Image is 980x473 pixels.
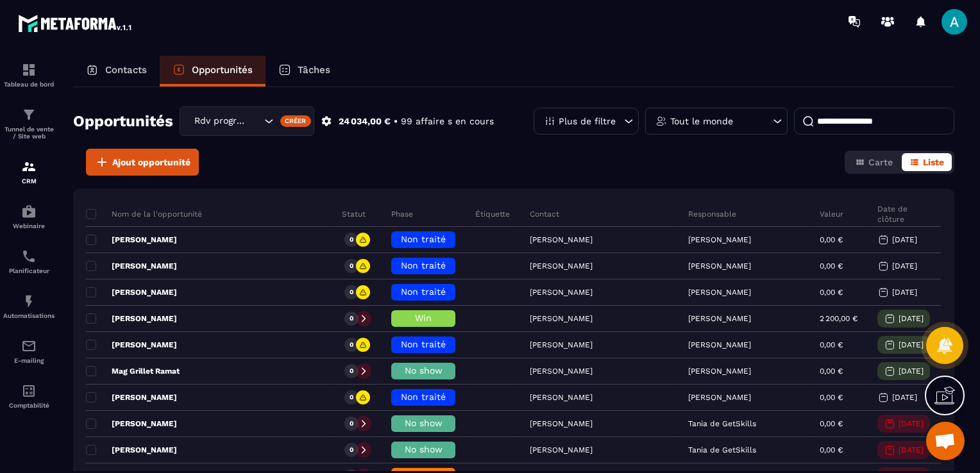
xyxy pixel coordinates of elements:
img: automations [21,204,37,219]
span: Non traité [401,260,446,270]
p: Responsable [688,209,736,219]
p: CRM [3,178,55,185]
p: 0,00 € [820,261,843,270]
p: [DATE] [899,367,924,376]
p: [DATE] [899,419,924,428]
span: No show [405,444,443,454]
span: Liste [923,157,944,167]
p: 0 [350,235,353,244]
img: accountant [21,383,37,399]
p: [PERSON_NAME] [86,313,177,324]
p: Phase [391,209,413,219]
a: formationformationTableau de bord [3,53,55,97]
p: 0 [350,340,353,349]
span: No show [405,365,443,376]
p: Tâches [298,64,330,76]
p: Comptabilité [3,402,55,409]
p: 0,00 € [820,367,843,376]
span: Ajout opportunité [112,156,190,169]
a: accountantaccountantComptabilité [3,374,55,419]
p: 0 [350,367,353,376]
p: 99 affaire s en cours [401,115,494,128]
img: email [21,338,37,354]
span: Rdv programmé [191,114,248,128]
p: 0 [350,261,353,270]
p: Nom de la l'opportunité [86,209,202,219]
div: Créer [280,115,312,127]
button: Liste [902,153,952,171]
p: [PERSON_NAME] [688,314,751,323]
p: [PERSON_NAME] [86,392,177,402]
p: 0,00 € [820,340,843,349]
p: 24 034,00 € [339,115,391,128]
p: 2 200,00 € [820,314,857,323]
span: No show [405,418,443,428]
a: formationformationCRM [3,149,55,194]
p: [DATE] [892,393,917,402]
p: [DATE] [892,261,917,270]
a: Tâches [266,56,343,87]
p: [PERSON_NAME] [86,235,177,245]
p: E-mailing [3,357,55,364]
img: formation [21,107,37,122]
a: schedulerschedulerPlanificateur [3,239,55,284]
p: 0 [350,314,353,323]
a: automationsautomationsAutomatisations [3,284,55,329]
p: 0 [350,393,353,402]
p: [DATE] [892,288,917,297]
p: Tableau de bord [3,81,55,88]
h2: Opportunités [73,108,173,134]
a: formationformationTunnel de vente / Site web [3,97,55,149]
img: formation [21,62,37,78]
p: [DATE] [899,340,924,349]
p: 0 [350,445,353,454]
p: [DATE] [892,235,917,244]
p: 0,00 € [820,393,843,402]
img: automations [21,294,37,309]
p: [PERSON_NAME] [86,261,177,271]
p: 0,00 € [820,235,843,244]
p: [PERSON_NAME] [688,393,751,402]
p: Plus de filtre [559,117,616,126]
p: [PERSON_NAME] [86,340,177,350]
a: automationsautomationsWebinaire [3,194,55,239]
p: 0,00 € [820,419,843,428]
span: Win [415,313,432,323]
p: [DATE] [899,445,924,454]
p: [PERSON_NAME] [86,287,177,297]
p: [PERSON_NAME] [688,367,751,376]
p: Opportunités [192,64,253,76]
a: Contacts [73,56,160,87]
p: [PERSON_NAME] [86,419,177,429]
p: Webinaire [3,222,55,229]
span: Non traité [401,392,446,402]
p: Tunnel de vente / Site web [3,126,55,140]
a: emailemailE-mailing [3,329,55,374]
a: Ouvrir le chat [926,422,965,460]
p: 0 [350,288,353,297]
p: 0,00 € [820,445,843,454]
span: Carte [868,157,893,167]
div: Search for option [180,106,314,136]
span: Non traité [401,234,446,244]
p: Mag Grillet Ramat [86,366,180,376]
p: Contacts [105,64,147,76]
img: formation [21,159,37,174]
p: [PERSON_NAME] [86,445,177,455]
span: Non traité [401,339,446,349]
p: Tout le monde [670,117,733,126]
p: Étiquette [475,209,510,219]
p: Valeur [820,209,843,219]
p: 0 [350,419,353,428]
input: Search for option [248,114,261,128]
p: [PERSON_NAME] [688,288,751,297]
a: Opportunités [160,56,266,87]
button: Carte [847,153,900,171]
img: logo [18,12,133,35]
p: [PERSON_NAME] [688,340,751,349]
p: Planificateur [3,267,55,274]
p: Tania de GetSkills [688,419,756,428]
p: [PERSON_NAME] [688,235,751,244]
p: [DATE] [899,314,924,323]
p: Statut [342,209,366,219]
